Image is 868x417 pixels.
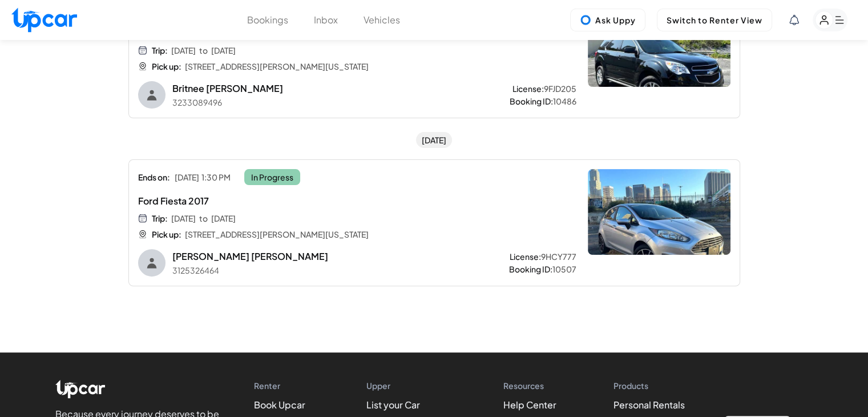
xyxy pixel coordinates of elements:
h3: [DATE] [416,132,452,148]
p: 3233089496 [172,97,283,108]
span: to [199,45,208,56]
img: Ford Fiesta 2017 [588,169,730,255]
h4: Products [613,380,685,391]
span: Ends on: [138,171,170,183]
span: [DATE] [171,45,196,56]
span: License: [512,83,544,94]
span: License: [510,251,541,262]
button: Bookings [247,13,288,27]
span: Britnee [PERSON_NAME] [172,82,283,95]
span: Pick up: [152,61,181,72]
span: 10507 [552,263,576,275]
span: Trip: [152,45,168,56]
img: Chevrolet Equinox 2017 [588,1,730,87]
h4: Renter [254,380,329,391]
span: to [199,212,208,224]
img: Upcar Logo [55,380,106,398]
div: View Notifications [789,15,799,25]
span: Trip: [152,212,168,224]
a: List your Car [366,399,420,411]
span: 9FJD205 [544,83,576,94]
span: Booking ID: [509,263,552,275]
span: 9HCY777 [541,251,576,262]
span: Ford Fiesta 2017 [138,194,502,208]
button: Vehicles [364,13,400,27]
a: Personal Rentals [613,399,685,411]
span: [DATE] [211,45,236,56]
button: Switch to Renter View [657,9,772,31]
span: [DATE] [211,212,236,224]
span: 10486 [553,95,576,107]
p: 3125326464 [172,264,328,276]
button: Inbox [314,13,338,27]
img: Upcar Logo [11,7,77,32]
span: [DATE] 1:30 PM [175,170,231,184]
span: Booking ID: [510,95,553,107]
img: Uppy [580,14,591,26]
span: In Progress [244,169,300,185]
span: [PERSON_NAME] [PERSON_NAME] [172,250,328,263]
span: [STREET_ADDRESS][PERSON_NAME][US_STATE] [185,61,369,72]
a: Help Center [503,399,556,411]
span: [STREET_ADDRESS][PERSON_NAME][US_STATE] [185,228,369,240]
a: Book Upcar [254,399,305,411]
h4: Upper [366,380,466,391]
span: [DATE] [171,212,196,224]
button: Ask Uppy [570,9,645,31]
span: Pick up: [152,228,181,240]
h4: Resources [503,380,576,391]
